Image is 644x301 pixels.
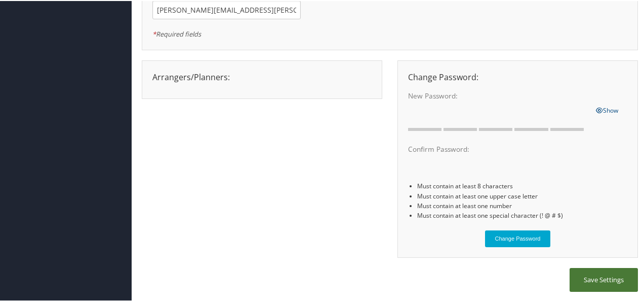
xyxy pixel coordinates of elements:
span: Show [596,105,618,114]
div: Arrangers/Planners: [145,70,379,82]
li: Must contain at least 8 characters [417,180,627,190]
label: New Password: [408,90,588,100]
div: Change Password: [400,70,635,82]
button: Change Password [485,229,551,246]
a: Show [596,103,618,114]
label: Confirm Password: [408,143,588,153]
li: Must contain at least one upper case letter [417,190,627,200]
em: Required fields [152,28,201,38]
li: Must contain at least one special character (! @ # $) [417,210,627,219]
button: Save Settings [570,267,638,291]
li: Must contain at least one number [417,200,627,210]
